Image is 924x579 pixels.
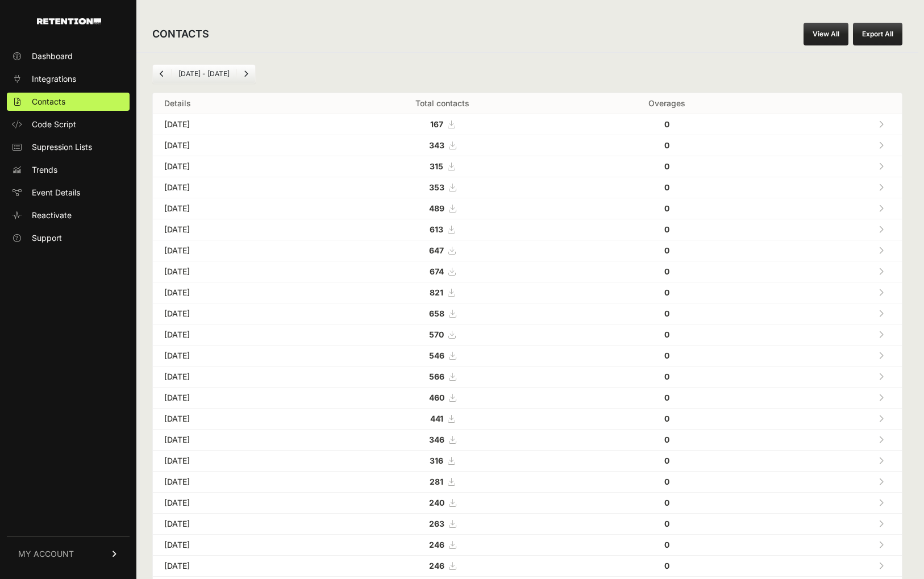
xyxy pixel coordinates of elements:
strong: 658 [429,309,444,318]
td: [DATE] [153,114,316,135]
strong: 821 [430,288,443,297]
strong: 0 [664,309,669,318]
a: 566 [429,372,456,381]
td: [DATE] [153,219,316,240]
a: Supression Lists [7,138,130,156]
strong: 0 [664,540,669,549]
span: Code Script [32,119,76,130]
strong: 343 [429,140,444,150]
strong: 0 [664,477,669,486]
span: Event Details [32,187,80,198]
a: 570 [429,330,455,339]
a: 658 [429,309,456,318]
a: MY ACCOUNT [7,536,130,571]
a: 240 [429,498,456,507]
strong: 546 [429,351,444,360]
span: Support [32,232,62,244]
strong: 0 [664,372,669,381]
td: [DATE] [153,240,316,261]
strong: 246 [429,561,444,570]
strong: 0 [664,498,669,507]
strong: 246 [429,540,444,549]
td: [DATE] [153,451,316,472]
td: [DATE] [153,324,316,345]
a: 263 [429,519,456,528]
strong: 0 [664,119,669,129]
h2: CONTACTS [152,26,209,42]
a: 460 [429,393,456,402]
img: Retention.com [37,18,101,24]
a: Integrations [7,70,130,88]
strong: 346 [429,435,444,444]
a: View All [804,23,848,45]
strong: 0 [664,266,669,276]
td: [DATE] [153,135,316,156]
a: 353 [429,182,456,192]
strong: 0 [664,330,669,339]
a: 346 [429,435,456,444]
strong: 0 [664,414,669,423]
strong: 0 [664,224,669,234]
strong: 489 [429,203,444,213]
a: 489 [429,203,456,213]
a: Dashboard [7,47,130,65]
th: Overages [568,93,765,114]
strong: 0 [664,161,669,171]
a: 343 [429,140,456,150]
td: [DATE] [153,366,316,388]
a: 246 [429,561,456,570]
span: Contacts [32,96,65,107]
span: Dashboard [32,51,73,62]
span: Supression Lists [32,141,92,153]
td: [DATE] [153,430,316,451]
strong: 570 [429,330,444,339]
strong: 441 [430,414,443,423]
span: Trends [32,164,57,176]
strong: 613 [430,224,443,234]
a: 647 [429,245,455,255]
strong: 674 [430,266,444,276]
a: Trends [7,161,130,179]
a: Reactivate [7,206,130,224]
a: 546 [429,351,456,360]
a: 316 [430,456,455,465]
td: [DATE] [153,409,316,430]
a: Support [7,229,130,247]
strong: 0 [664,456,669,465]
strong: 0 [664,561,669,570]
a: 613 [430,224,455,234]
td: [DATE] [153,198,316,219]
td: [DATE] [153,345,316,366]
strong: 0 [664,519,669,528]
li: [DATE] - [DATE] [171,69,236,78]
span: Integrations [32,73,76,85]
td: [DATE] [153,282,316,303]
a: Previous [153,65,171,83]
strong: 0 [664,351,669,360]
a: 246 [429,540,456,549]
strong: 0 [664,182,669,192]
strong: 0 [664,203,669,213]
strong: 0 [664,140,669,150]
a: Contacts [7,93,130,111]
strong: 263 [429,519,444,528]
strong: 315 [430,161,443,171]
strong: 566 [429,372,444,381]
strong: 460 [429,393,444,402]
strong: 353 [429,182,444,192]
strong: 281 [430,477,443,486]
a: 167 [430,119,455,129]
th: Total contacts [316,93,569,114]
td: [DATE] [153,303,316,324]
td: [DATE] [153,156,316,177]
strong: 647 [429,245,444,255]
a: 441 [430,414,455,423]
span: Reactivate [32,210,72,221]
th: Details [153,93,316,114]
td: [DATE] [153,261,316,282]
a: Code Script [7,115,130,134]
td: [DATE] [153,514,316,535]
a: Event Details [7,184,130,202]
td: [DATE] [153,177,316,198]
a: 281 [430,477,455,486]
